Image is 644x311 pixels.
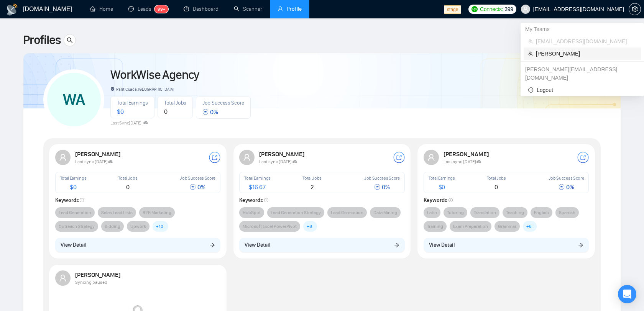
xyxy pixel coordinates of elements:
span: Job Success Score [180,175,215,181]
span: Total Earnings [244,175,271,181]
span: Total Jobs [487,175,506,181]
span: Tutoring [447,209,464,216]
img: logo [6,3,18,16]
a: searchScanner [234,6,262,12]
button: View Detailarrow-right [424,238,589,252]
span: user [278,6,283,11]
button: View Detailarrow-right [239,238,405,252]
span: $ 16.67 [249,183,266,191]
button: search [64,34,76,46]
span: Profile [287,6,302,12]
span: Connects: [480,5,503,13]
span: Spanish [559,209,575,216]
span: HubSpot [243,209,261,216]
img: upwork-logo.png [472,6,478,12]
span: 0 % [374,183,389,191]
span: 0 % [202,108,218,116]
span: user [427,154,435,161]
span: Data Mining [373,209,397,216]
span: View Detail [245,241,270,249]
span: 0 [126,183,130,191]
span: Training [427,223,443,230]
span: Syncing paused [75,280,107,285]
span: Parit Cuaca, [GEOGRAPHIC_DATA] [110,87,174,92]
span: Lead Generation Strategy [271,209,321,216]
strong: [PERSON_NAME] [259,151,306,158]
span: Upwork [130,223,146,230]
span: Job Success Score [202,100,244,106]
span: stage [444,5,461,14]
span: Total Jobs [302,175,322,181]
span: 0 % [559,183,574,191]
span: arrow-right [578,242,583,247]
div: WA [47,73,101,126]
span: info-circle [80,198,84,202]
span: B2B Marketing [143,209,171,216]
span: Total Earnings [429,175,455,181]
a: homeHome [90,6,113,12]
span: View Detail [61,241,86,249]
span: arrow-right [394,242,399,247]
span: + 10 [156,223,163,230]
span: Logout [528,86,636,94]
span: $ 0 [117,108,123,115]
span: 0 [164,108,168,115]
span: team [528,39,533,44]
div: My Teams [521,23,644,35]
span: Last sync [DATE] [444,159,481,164]
button: View Detailarrow-right [55,238,221,252]
a: dashboardDashboard [184,6,219,12]
span: Microsoft Excel PowerPivot [243,223,297,230]
span: environment [110,87,115,91]
span: View Detail [429,241,455,249]
span: 399 [504,5,513,13]
span: Outreach Strategy [59,223,95,230]
a: messageLeads99+ [128,6,168,12]
span: Last sync [DATE] [75,159,113,164]
span: Total Earnings [60,175,87,181]
span: Grammar [498,223,516,230]
span: Latin [427,209,437,216]
span: Bidding [105,223,120,230]
div: Open Intercom Messenger [618,285,636,303]
span: Sales Lead Lists [101,209,133,216]
span: arrow-right [210,242,215,247]
span: Total Jobs [164,100,186,106]
strong: [PERSON_NAME] [444,151,490,158]
sup: 99+ [154,5,168,13]
span: user [59,154,67,161]
strong: Keywords [239,197,268,203]
span: search [64,37,76,43]
span: 2 [310,183,314,191]
strong: Keywords [55,197,84,203]
span: [EMAIL_ADDRESS][DOMAIN_NAME] [536,37,636,46]
span: + 6 [526,223,532,230]
span: user [523,7,528,12]
span: 0 % [190,183,205,191]
span: Job Success Score [549,175,584,181]
span: Lead Generation [59,209,91,216]
span: Total Jobs [118,175,137,181]
span: info-circle [264,198,268,202]
span: Translation [474,209,496,216]
span: English [534,209,549,216]
span: user [59,274,67,282]
span: Last sync [DATE] [259,159,297,164]
span: team [528,51,533,56]
span: Lead Generation [331,209,363,216]
span: Exam Preparation [453,223,488,230]
strong: Keywords [424,197,453,203]
span: Total Earnings [117,100,148,106]
strong: [PERSON_NAME] [75,271,122,278]
div: stefan.karaseu@gigradar.io [521,63,644,84]
span: [PERSON_NAME] [536,49,636,58]
a: setting [629,6,641,12]
span: Teaching [506,209,524,216]
span: user [243,154,251,161]
span: logout [528,87,534,93]
span: Last Sync [DATE] [110,120,148,126]
span: info-circle [449,198,453,202]
button: setting [629,3,641,15]
span: $ 0 [439,183,445,191]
